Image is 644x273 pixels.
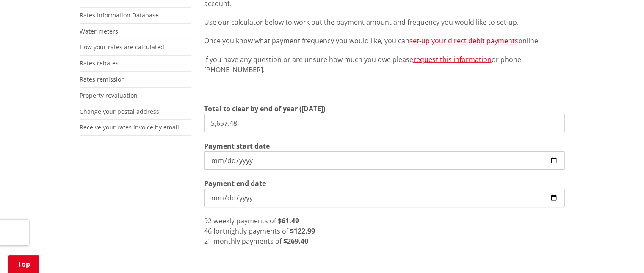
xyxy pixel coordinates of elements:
strong: $122.99 [290,226,315,236]
label: Payment start date [204,141,270,151]
strong: $269.40 [283,236,308,246]
p: If you have any question or are unsure how much you owe please or phone [PHONE_NUMBER]. [204,54,565,75]
span: weekly payments of [213,216,276,225]
a: Rates Information Database [80,11,159,19]
p: Use our calculator below to work out the payment amount and frequency you would like to set-up. [204,17,565,27]
span: 46 [204,226,212,236]
span: fortnightly payments of [213,226,288,236]
a: Rates remission [80,75,125,83]
label: Payment end date [204,178,266,189]
a: Change your postal address [80,107,159,115]
a: Top [8,255,39,273]
a: Receive your rates invoice by email [80,123,179,131]
iframe: Messenger Launcher [605,237,636,268]
span: 92 [204,216,212,225]
span: monthly payments of [213,236,282,246]
strong: $61.49 [278,216,299,225]
label: Total to clear by end of year ([DATE]) [204,104,325,114]
a: Water meters [80,27,118,35]
a: How your rates are calculated [80,43,164,51]
a: request this information [413,55,492,64]
span: 21 [204,236,212,246]
a: Rates rebates [80,59,119,67]
a: set-up your direct debit payments [409,36,518,45]
p: Once you know what payment frequency you would like, you can online. [204,36,565,46]
a: Property revaluation [80,91,138,99]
